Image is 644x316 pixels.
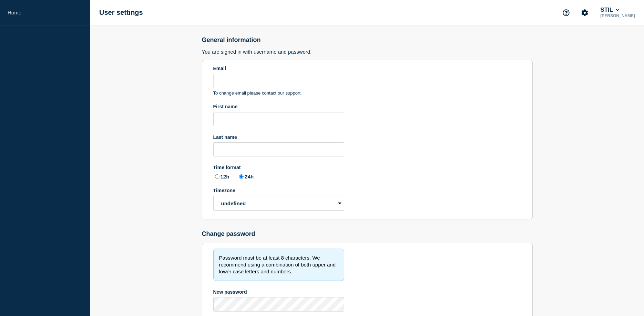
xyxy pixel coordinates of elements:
[213,173,229,179] label: 12h
[213,142,344,156] input: Last name
[213,188,344,193] div: Timezone
[213,112,344,126] input: First name
[559,6,573,20] button: Support
[215,174,219,179] input: 12h
[213,134,344,140] div: Last name
[213,66,344,71] div: Email
[202,36,533,44] h2: General information
[237,173,254,179] label: 24h
[202,230,533,238] h2: Change password
[599,7,621,13] button: STIL
[202,49,533,55] h3: You are signed in with username and password.
[239,174,244,179] input: 24h
[213,74,344,88] input: Email
[213,165,344,170] div: Time format
[577,6,592,20] button: Account settings
[99,9,143,17] h1: User settings
[213,289,344,295] div: New password
[213,104,344,109] div: First name
[599,13,636,18] p: [PERSON_NAME]
[213,90,344,96] p: To change email please contact our support.
[213,297,344,312] input: New password
[213,249,344,281] div: Password must be at least 8 characters. We recommend using a combination of both upper and lower ...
